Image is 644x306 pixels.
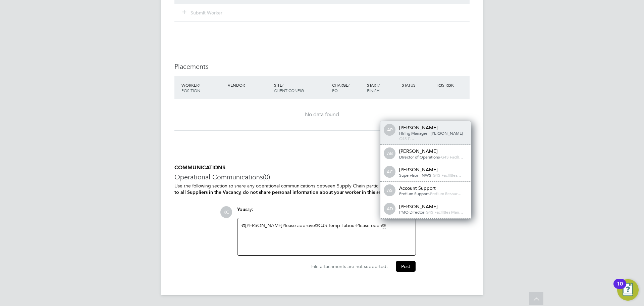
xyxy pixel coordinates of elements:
div: Status [400,79,435,91]
span: - [431,172,433,178]
div: [PERSON_NAME] [399,125,466,131]
span: (0) [263,173,270,181]
span: G4S Facili… [441,154,463,160]
div: Worker [180,79,226,96]
p: Use the following section to share any operational communications between Supply Chain participants. [174,183,470,195]
span: AS [384,185,395,196]
h3: Placements [174,62,470,71]
span: PMO Director [399,209,424,215]
div: Charge [330,79,365,96]
h3: Operational Communications [174,173,470,181]
div: Vendor [226,79,272,91]
button: Submit Worker [182,9,223,16]
div: Start [365,79,400,96]
div: ​ Please approve ​ Please open [241,222,412,251]
div: say: [237,206,416,218]
a: @CJS Temp Labour [315,222,356,228]
span: / PO [332,82,350,93]
button: Post [396,261,416,272]
span: / Finish [367,82,380,93]
span: AB [384,148,395,159]
div: Site [272,79,330,96]
span: / Position [181,82,200,93]
span: You [237,207,245,212]
div: No data found [181,111,463,118]
span: - [429,191,430,196]
span: - [424,209,426,215]
span: Pretium Resour… [430,191,462,196]
a: @[PERSON_NAME] [241,222,282,228]
div: 10 [617,284,623,293]
span: AD [384,204,395,214]
span: - [463,130,464,136]
span: Director of Operations [399,154,440,160]
span: / Client Config [274,82,304,93]
div: [PERSON_NAME] [399,167,466,173]
span: KC [220,206,232,218]
button: Open Resource Center, 10 new notifications [617,279,639,301]
div: [PERSON_NAME] [399,204,466,210]
span: Supervisor - NWS [399,172,431,178]
div: IR35 Risk [435,79,458,91]
span: File attachments are not supported. [311,263,388,269]
span: G4S Facilities Man… [426,209,463,215]
div: [PERSON_NAME] [399,148,466,154]
span: AC [384,167,395,177]
span: AP [384,125,395,135]
h5: COMMUNICATIONS [174,164,470,171]
b: Comments on this page are visible to all Suppliers in the Vacancy, do not share personal informat... [174,183,469,195]
span: - [440,154,441,160]
span: G4S Facilities… [433,172,461,178]
span: Pretium Support [399,191,429,196]
span: G4S F… [399,136,414,141]
span: Hiring Manager - [PERSON_NAME] [399,130,463,136]
div: Account Support [399,185,466,191]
